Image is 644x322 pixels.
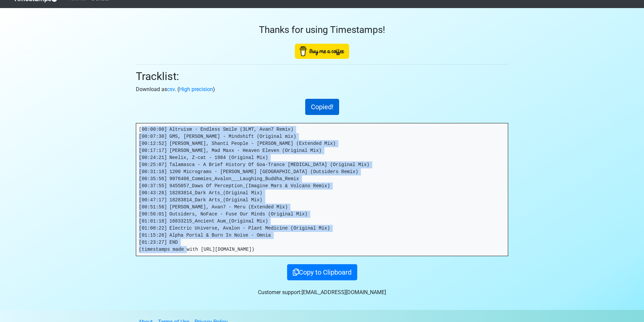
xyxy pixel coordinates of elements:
button: Copied! [305,99,339,115]
p: Download as . ( ) [136,85,508,93]
button: Copy to Clipboard [287,264,357,280]
h2: Tracklist: [136,70,508,83]
iframe: Drift Widget Chat Controller [610,288,636,314]
pre: [00:00:00] Altruism - Endless Smile (3LMT, Avan7 Remix) [00:07:30] GMS, [PERSON_NAME] - Mindshift... [136,123,508,256]
h3: Thanks for using Timestamps! [136,24,508,36]
img: Buy Me A Coffee [295,44,349,59]
a: csv [167,86,175,92]
a: High precision [179,86,213,92]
